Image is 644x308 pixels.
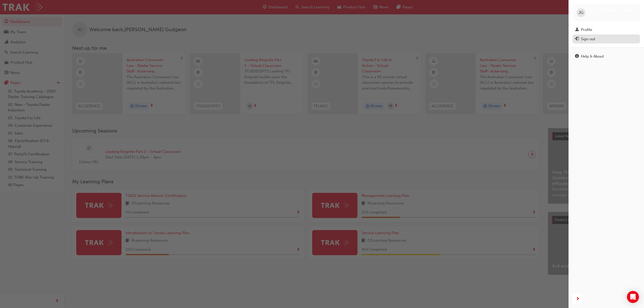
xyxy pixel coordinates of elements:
[579,10,583,16] span: JG
[581,54,604,59] div: Help & About
[573,52,640,61] a: Help & About
[575,37,579,41] span: exit-icon
[573,34,640,44] button: Sign out
[573,25,640,34] a: Profile
[587,13,599,17] span: 441765
[575,54,579,59] span: info-icon
[587,8,635,13] span: [PERSON_NAME] Gudgeon
[575,28,579,32] span: man-icon
[627,291,639,303] div: Open Intercom Messenger
[581,36,595,42] div: Sign out
[581,27,592,33] div: Profile
[576,296,580,302] span: next-icon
